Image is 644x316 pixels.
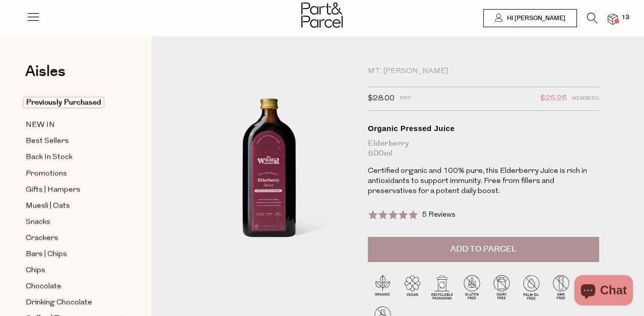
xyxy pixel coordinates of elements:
[571,275,636,308] inbox-online-store-chat: Shopify online store chat
[23,97,104,108] span: Previously Purchased
[572,92,599,105] span: Members
[517,272,546,302] img: P_P-ICONS-Live_Bec_V11_Palm_Oil_Free.svg
[540,92,567,105] span: $25.25
[26,264,117,277] a: Chips
[301,3,343,28] img: Part&Parcel
[26,297,92,309] span: Drinking Chocolate
[483,9,577,27] a: Hi [PERSON_NAME]
[504,14,565,23] span: Hi [PERSON_NAME]
[457,272,487,302] img: P_P-ICONS-Live_Bec_V11_Gluten_Free.svg
[487,272,517,302] img: P_P-ICONS-Live_Bec_V11_Dairy_Free.svg
[368,139,599,159] div: Elderberry 500ml
[26,200,70,212] span: Muesli | Oats
[25,60,66,83] span: Aisles
[26,216,117,228] a: Snacks
[26,248,117,261] a: Bars | Chips
[26,216,50,228] span: Snacks
[26,135,117,148] a: Best Sellers
[26,119,55,132] span: NEW IN
[26,152,73,164] span: Back In Stock
[26,296,117,309] a: Drinking Chocolate
[26,97,117,109] a: Previously Purchased
[368,67,599,77] div: Mt. [PERSON_NAME]
[26,184,81,196] span: Gifts | Hampers
[368,123,599,134] div: Organic Pressed Juice
[368,92,395,105] span: $28.00
[619,13,632,22] span: 13
[26,151,117,164] a: Back In Stock
[450,243,517,255] span: Add to Parcel
[422,211,456,219] span: 5 Reviews
[26,183,117,196] a: Gifts | Hampers
[26,200,117,212] a: Muesli | Oats
[368,237,599,262] button: Add to Parcel
[608,14,618,24] a: 13
[368,166,599,197] p: Certified organic and 100% pure, this Elderberry Juice is rich in antioxidants to support immunit...
[26,280,117,293] a: Chocolate
[546,272,576,302] img: P_P-ICONS-Live_Bec_V11_GMO_Free.svg
[26,265,45,277] span: Chips
[368,272,398,302] img: P_P-ICONS-Live_Bec_V11_Organic.svg
[26,167,117,180] a: Promotions
[25,64,66,89] a: Aisles
[398,272,427,302] img: P_P-ICONS-Live_Bec_V11_Vegan.svg
[26,248,67,261] span: Bars | Chips
[427,272,457,302] img: P_P-ICONS-Live_Bec_V11_Recyclable_Packaging.svg
[26,232,117,244] a: Crackers
[26,136,69,148] span: Best Sellers
[181,67,353,281] img: Organic Pressed Juice
[26,232,58,244] span: Crackers
[26,281,61,293] span: Chocolate
[26,168,67,180] span: Promotions
[400,92,411,105] span: RRP
[26,119,117,132] a: NEW IN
